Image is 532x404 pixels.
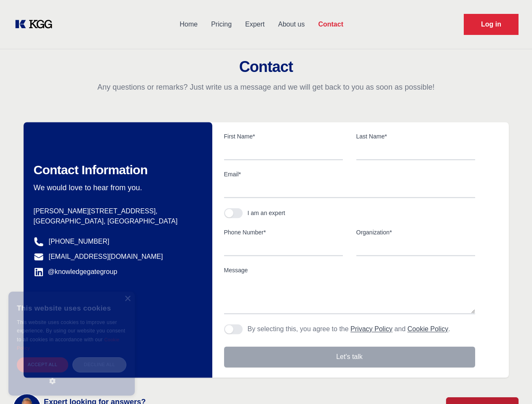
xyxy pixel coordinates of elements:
[13,18,59,31] a: KOL Knowledge Platform: Talk to Key External Experts (KEE)
[34,267,118,277] a: @knowledgegategroup
[10,82,522,92] p: Any questions or remarks? Just write us a message and we will get back to you as soon as possible!
[17,298,126,318] div: This website uses cookies
[224,346,475,367] button: Let's talk
[311,13,350,35] a: Contact
[490,364,532,404] iframe: Chat Widget
[34,162,199,178] h2: Contact Information
[464,14,519,35] a: Request Demo
[356,132,475,141] label: Last Name*
[224,170,475,178] label: Email*
[34,216,199,226] p: [GEOGRAPHIC_DATA], [GEOGRAPHIC_DATA]
[204,13,238,35] a: Pricing
[356,228,475,237] label: Organization*
[350,325,393,332] a: Privacy Policy
[248,209,286,217] div: I am an expert
[17,337,120,351] a: Cookie Policy
[407,325,448,332] a: Cookie Policy
[238,13,271,35] a: Expert
[224,228,343,237] label: Phone Number*
[49,252,163,262] a: [EMAIL_ADDRESS][DOMAIN_NAME]
[224,266,475,274] label: Message
[72,357,126,372] div: Decline all
[49,237,110,247] a: [PHONE_NUMBER]
[34,206,199,216] p: [PERSON_NAME][STREET_ADDRESS],
[124,296,131,302] div: Close
[248,324,450,334] p: By selecting this, you agree to the and .
[34,183,199,193] p: We would love to hear from you.
[17,357,68,372] div: Accept all
[224,132,343,141] label: First Name*
[173,13,204,35] a: Home
[10,58,522,75] h2: Contact
[17,319,125,343] span: This website uses cookies to improve user experience. By using our website you consent to all coo...
[271,13,311,35] a: About us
